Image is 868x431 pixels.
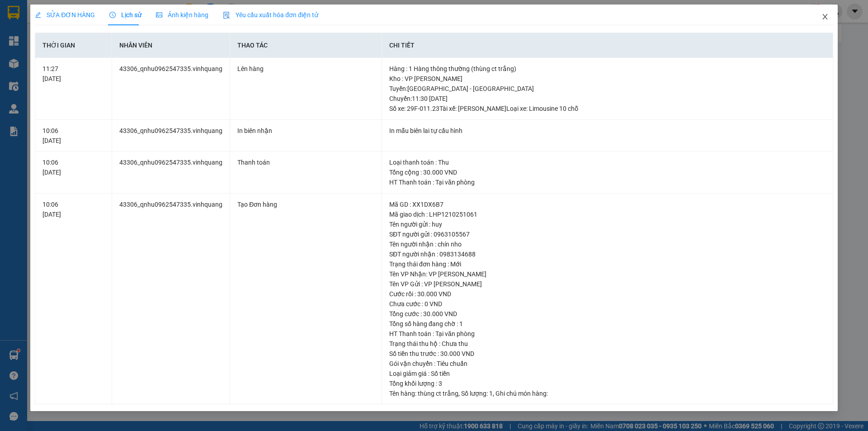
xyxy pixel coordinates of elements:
span: close [821,13,829,20]
div: Số tiền thu trước : 30.000 VND [389,349,826,359]
span: LHP1210251078 [66,37,142,48]
span: SỬA ĐƠN HÀNG [35,11,95,19]
div: Tổng số hàng đang chờ : 1 [389,319,826,329]
div: In mẫu biên lai tự cấu hình [389,126,826,136]
div: In biên nhận [237,126,374,136]
div: 11:27 [DATE] [42,64,104,84]
div: Tổng cộng : 30.000 VND [389,167,826,177]
div: SĐT người nhận : 0983134688 [389,249,826,259]
div: Chưa cước : 0 VND [389,299,826,309]
div: HT Thanh toán : Tại văn phòng [389,177,826,187]
strong: Hotline : 0889 23 23 23 [11,60,62,74]
div: 10:06 [DATE] [42,199,104,219]
span: edit [35,12,41,18]
div: 10:06 [DATE] [42,126,104,146]
th: Nhân viên [112,33,230,58]
div: Trạng thái đơn hàng : Mới [389,259,826,269]
div: Tên người gửi : huy [389,219,826,229]
img: logo [5,29,7,71]
div: Tên người nhận : chín nho [389,239,826,249]
div: Hàng : 1 Hàng thông thường (thùng ct trắng) [389,64,826,74]
td: 43306_qnhu0962547335.vinhquang [112,194,230,405]
div: Kho : VP [PERSON_NAME] [389,74,826,84]
div: 10:06 [DATE] [42,157,104,177]
div: Tổng cước : 30.000 VND [389,309,826,319]
div: Loại giảm giá : Số tiền [389,369,826,379]
span: picture [156,12,162,18]
div: Tổng khối lượng : 3 [389,379,826,388]
div: Tên hàng: , Số lượng: , Ghi chú món hàng: [389,388,826,398]
div: Tên VP Gửi : VP [PERSON_NAME] [389,279,826,289]
th: Chi tiết [382,33,833,58]
strong: PHIẾU GỬI HÀNG [14,38,60,58]
div: Lên hàng [237,64,374,74]
span: 1 [489,390,493,397]
th: Thao tác [230,33,382,58]
span: thùng ct trắng [418,390,458,397]
span: Lịch sử [109,11,142,19]
th: Thời gian [35,33,112,58]
span: Yêu cầu xuất hóa đơn điện tử [223,11,318,19]
strong: CÔNG TY TNHH VĨNH QUANG [12,7,61,37]
td: 43306_qnhu0962547335.vinhquang [112,152,230,194]
span: Ảnh kiện hàng [156,11,208,19]
div: Gói vận chuyển : Tiêu chuẩn [389,359,826,369]
span: clock-circle [109,12,116,18]
div: Tạo Đơn hàng [237,199,374,209]
div: Thanh toán [237,157,374,167]
div: Tên VP Nhận: VP [PERSON_NAME] [389,269,826,279]
div: Loại thanh toán : Thu [389,157,826,167]
td: 43306_qnhu0962547335.vinhquang [112,120,230,152]
div: HT Thanh toán : Tại văn phòng [389,329,826,339]
button: Close [812,5,838,30]
td: 43306_qnhu0962547335.vinhquang [112,58,230,120]
div: SĐT người gửi : 0963105567 [389,229,826,239]
div: Trạng thái thu hộ : Chưa thu [389,339,826,349]
div: Tuyến : [GEOGRAPHIC_DATA] - [GEOGRAPHIC_DATA] Chuyến: 11:30 [DATE] Số xe: 29F-011.23 Tài xế: [PER... [389,84,826,114]
div: Cước rồi : 30.000 VND [389,289,826,299]
img: icon [223,12,230,19]
div: Mã GD : XX1DX6B7 [389,199,826,209]
div: Mã giao dịch : LHP1210251061 [389,209,826,219]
